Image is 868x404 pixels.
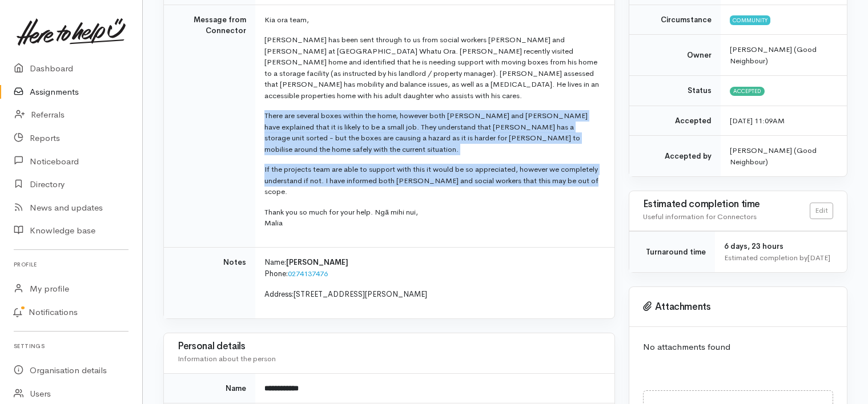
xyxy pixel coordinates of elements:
[643,341,833,354] p: No attachments found
[629,76,721,106] td: Status
[629,106,721,136] td: Accepted
[721,136,847,177] td: [PERSON_NAME] (Good Neighbour)
[730,87,765,96] span: Accepted
[264,257,286,267] span: Name:
[264,110,601,155] p: There are several boxes within the home, however both [PERSON_NAME] and [PERSON_NAME] have explai...
[264,164,601,197] p: If the projects team are able to support with this it would be so appreciated, however we complet...
[164,5,255,247] td: Message from Connector
[724,252,833,264] div: Estimated completion by
[294,289,427,299] span: [STREET_ADDRESS][PERSON_NAME]
[14,257,128,272] h6: Profile
[629,232,715,273] td: Turnaround time
[14,338,128,354] h6: Settings
[264,289,294,299] span: Address:
[629,35,721,76] td: Owner
[730,15,770,25] span: Community
[643,301,833,313] h3: Attachments
[164,247,255,318] td: Notes
[730,116,785,126] time: [DATE] 11:09AM
[807,253,830,262] time: [DATE]
[264,34,601,101] p: [PERSON_NAME] has been sent through to us from social workers [PERSON_NAME] and [PERSON_NAME] at ...
[643,199,810,210] h3: Estimated completion time
[724,241,783,251] span: 6 days, 23 hours
[164,373,255,403] td: Name
[629,5,721,35] td: Circumstance
[178,341,601,352] h3: Personal details
[810,203,833,219] a: Edit
[629,136,721,177] td: Accepted by
[264,207,601,229] p: Thank you so much for your help. Ngā mihi nui, Malia
[286,257,348,267] span: [PERSON_NAME]
[264,269,288,278] span: Phone:
[264,14,601,26] p: Kia ora team,
[178,354,276,363] span: Information about the person
[730,45,817,66] span: [PERSON_NAME] (Good Neighbour)
[288,269,328,278] a: 0274137476
[643,212,757,221] span: Useful information for Connectors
